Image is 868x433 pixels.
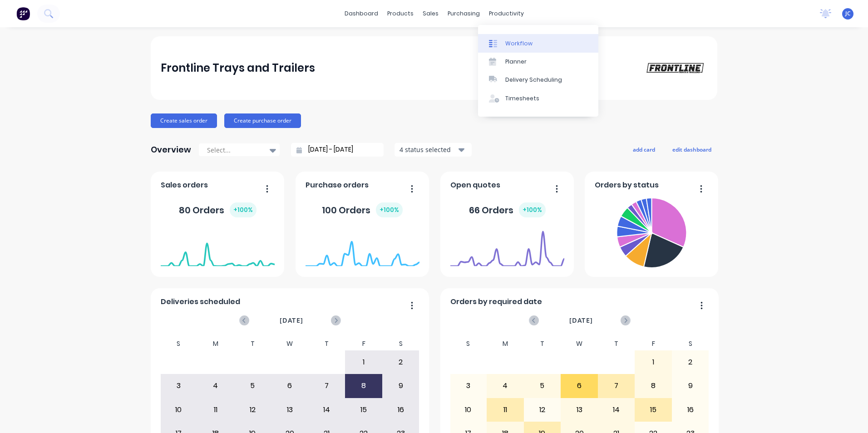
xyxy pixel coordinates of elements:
div: 1 [635,351,671,374]
div: 7 [309,374,345,397]
div: purchasing [443,7,484,20]
div: M [197,337,234,350]
div: 7 [598,374,635,397]
div: S [672,337,709,350]
button: edit dashboard [666,143,717,155]
span: [DATE] [280,315,303,325]
div: 16 [672,399,709,421]
div: 9 [672,374,709,397]
div: 3 [450,374,487,397]
div: 2 [383,351,419,374]
span: [DATE] [569,315,593,325]
div: 100 Orders [322,202,403,217]
div: + 100 % [519,202,546,217]
div: Delivery Scheduling [505,76,562,84]
div: T [234,337,271,350]
div: 11 [197,399,234,421]
div: 6 [271,374,308,397]
span: JC [845,10,851,18]
div: 1 [345,351,382,374]
div: T [598,337,635,350]
div: 80 Orders [179,202,256,217]
button: add card [627,143,661,155]
div: sales [418,7,443,20]
div: 3 [161,374,197,397]
span: Orders by status [595,180,659,191]
div: 2 [672,351,709,374]
div: S [160,337,197,350]
div: Planner [505,58,527,66]
div: F [345,337,382,350]
div: 11 [487,399,523,421]
div: T [524,337,561,350]
div: + 100 % [230,202,256,217]
div: + 100 % [376,202,403,217]
button: 4 status selected [395,143,472,157]
img: Factory [16,7,30,20]
div: 4 [487,374,523,397]
div: S [450,337,487,350]
div: 16 [383,399,419,421]
div: 8 [345,374,382,397]
button: Create sales order [151,113,217,128]
div: products [383,7,418,20]
div: 4 [197,374,234,397]
div: 13 [561,399,597,421]
span: Open quotes [450,180,500,191]
div: productivity [484,7,528,20]
a: Workflow [478,34,598,52]
button: Create purchase order [224,113,301,128]
div: 5 [235,374,271,397]
img: Frontline Trays and Trailers [644,61,707,75]
div: Overview [151,141,191,159]
div: 13 [271,399,308,421]
span: Purchase orders [306,180,369,191]
span: Sales orders [161,180,208,191]
div: W [271,337,308,350]
div: T [308,337,345,350]
div: 14 [309,399,345,421]
a: Timesheets [478,89,598,108]
div: Timesheets [505,94,539,103]
div: 10 [450,399,487,421]
div: M [487,337,524,350]
span: Deliveries scheduled [161,296,240,307]
div: 8 [635,374,671,397]
a: dashboard [340,7,383,20]
div: 4 status selected [399,145,457,154]
div: 15 [345,399,382,421]
div: S [382,337,419,350]
div: 66 Orders [469,202,546,217]
div: Frontline Trays and Trailers [161,59,315,77]
div: 10 [161,399,197,421]
div: 12 [235,399,271,421]
div: 9 [383,374,419,397]
div: Workflow [505,39,533,48]
div: 5 [524,374,561,397]
a: Delivery Scheduling [478,71,598,89]
span: Orders by required date [450,296,542,307]
div: 6 [561,374,597,397]
div: F [635,337,672,350]
div: W [561,337,598,350]
div: 12 [524,399,561,421]
div: 14 [598,399,635,421]
a: Planner [478,53,598,71]
div: 15 [635,399,671,421]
